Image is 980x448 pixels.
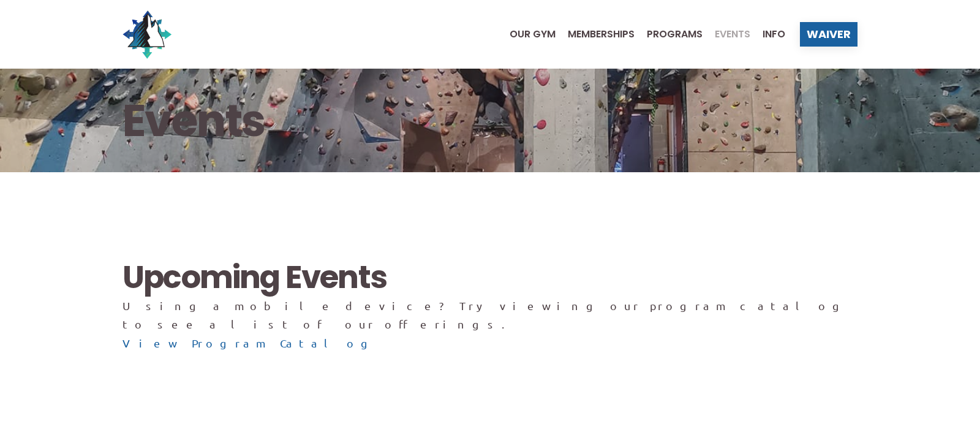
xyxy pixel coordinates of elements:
a: Events [703,29,750,39]
span: Events [715,29,750,39]
span: Memberships [568,29,635,39]
div: Using a mobile device? Try viewing our program catalog to see a list of our offerings. [123,297,858,334]
span: Info [763,29,785,39]
span: Programs [647,29,703,39]
img: North Wall Logo [123,10,171,59]
span: Waiver [807,29,851,40]
h1: Events [123,96,265,145]
a: Programs [635,29,703,39]
a: View Program Catalog [123,334,376,353]
a: Memberships [556,29,635,39]
h2: Upcoming Events [123,259,386,297]
a: Info [750,29,785,39]
a: Our Gym [497,29,556,39]
span: Our Gym [510,29,556,39]
a: Waiver [800,22,858,47]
